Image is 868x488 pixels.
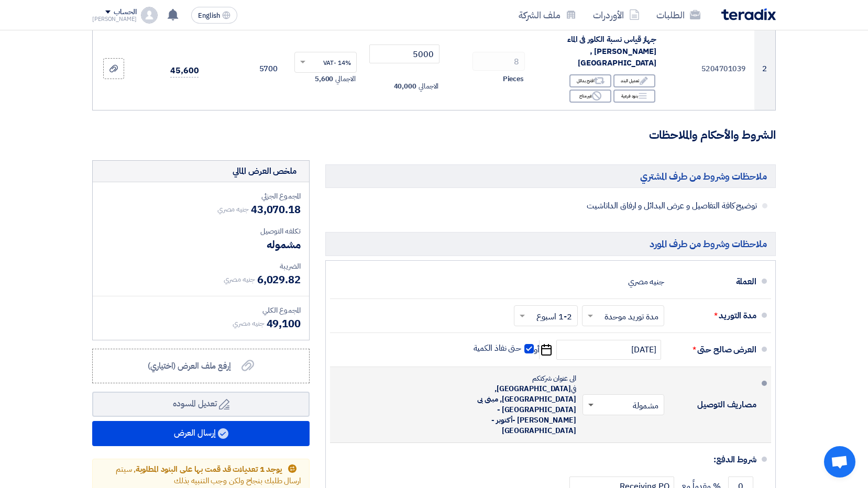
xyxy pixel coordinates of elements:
ng-select: VAT [294,52,357,73]
span: , سيتم ارسال طلبك بنجاح ولكن وجب التنبيه بذلك [116,463,301,487]
span: 49,100 [267,316,301,331]
div: تعديل البند [613,74,655,87]
span: 5,600 [315,74,334,84]
div: الحساب [114,8,136,17]
label: حتى نفاذ الكمية [474,343,534,353]
td: 5204701039 [665,27,754,110]
img: Teradix logo [721,8,776,20]
img: profile_test.png [141,7,158,24]
div: العملة [673,269,756,294]
input: أدخل سعر الوحدة [369,45,440,63]
div: تكلفه التوصيل [101,226,301,237]
span: يوجد 1 تعديلات قد قمت بها على البنود المطلوبة [136,463,282,475]
div: مصاريف التوصيل [673,392,756,417]
span: 6,029.82 [257,272,301,287]
div: المجموع الجزئي [101,191,301,202]
h3: الشروط والأحكام والملاحظات [92,127,776,143]
span: جنيه مصري [233,318,264,329]
span: مشموله [267,237,301,252]
div: اقترح بدائل [569,74,611,87]
input: RFQ_STEP1.ITEMS.2.AMOUNT_TITLE [473,52,525,71]
div: العرض صالح حتى [673,337,756,362]
button: تعديل المسوده [92,392,310,417]
div: الى عنوان شركتكم في [461,373,576,436]
span: الاجمالي [419,81,438,92]
div: غير متاح [569,90,611,103]
h5: ملاحظات وشروط من طرف المورد [325,232,776,256]
span: الاجمالي [335,74,355,84]
div: ملخص العرض المالي [233,165,296,178]
span: 43,070.18 [251,202,301,217]
div: جنيه مصري [628,272,664,292]
span: إرفع ملف العرض (اختياري) [148,360,231,372]
span: [GEOGRAPHIC_DATA], [GEOGRAPHIC_DATA], مبنى بى [GEOGRAPHIC_DATA] - [PERSON_NAME] -أكتوبر - [GEOGRA... [477,383,576,436]
span: توضيح كافة التفاصيل و عرض البدائل و ارفاق الداتاشيت [412,201,757,211]
div: الضريبة [101,261,301,272]
input: سنة-شهر-يوم [556,340,661,360]
span: English [198,12,220,19]
div: شروط الدفع: [347,447,756,472]
div: مدة التوريد [673,303,756,328]
div: [PERSON_NAME] [92,16,137,22]
span: جنيه مصري [224,274,255,285]
div: Open chat [824,446,855,478]
a: الأوردرات [585,3,648,27]
button: English [191,7,237,24]
div: بنود فرعية [613,90,655,103]
span: أو [534,345,540,355]
h5: ملاحظات وشروط من طرف المشتري [325,164,776,188]
button: إرسال العرض [92,421,310,446]
td: 5700 [207,27,286,110]
a: الطلبات [648,3,709,27]
span: 40,000 [394,81,416,92]
a: ملف الشركة [510,3,585,27]
span: جنيه مصري [217,204,249,215]
span: Pieces [503,74,524,84]
span: جهاز قياس نسبة الكلور فى الماء [PERSON_NAME] , [GEOGRAPHIC_DATA] [567,34,656,69]
td: 2 [754,27,775,110]
span: 45,600 [170,64,199,77]
div: المجموع الكلي [101,305,301,316]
